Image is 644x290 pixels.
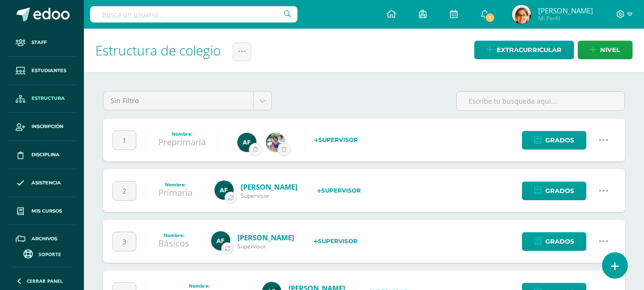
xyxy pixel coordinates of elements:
[545,182,574,200] span: Grados
[266,133,285,152] img: 906471224bb038ee8b5ab166e2fffba0.png
[39,251,61,258] span: Soporte
[512,5,531,24] img: 83dcd1ae463a5068b4a108754592b4a9.png
[497,41,562,59] span: Extracurricular
[314,136,358,143] strong: Supervisor
[31,39,47,46] span: Staff
[522,232,586,251] a: Grados
[600,41,620,59] span: nivel
[538,14,593,22] span: Mi Perfil
[11,247,72,260] a: Soporte
[31,95,65,102] span: Estructura
[237,233,294,242] a: [PERSON_NAME]
[158,136,206,148] a: Preprimaria
[31,67,66,75] span: Estudiantes
[27,278,63,284] span: Cerrar panel
[522,131,586,150] a: Grados
[8,85,76,113] a: Estructura
[8,57,76,85] a: Estudiantes
[31,151,60,159] span: Disciplina
[578,41,633,59] a: nivel
[457,92,624,110] input: Escribe tu busqueda aqui...
[8,225,76,253] a: Archivos
[103,92,271,110] a: Sin Filtro
[31,179,61,187] span: Asistencia
[317,187,361,194] strong: Supervisor
[241,182,297,192] a: [PERSON_NAME]
[474,41,574,59] a: Extracurricular
[314,237,358,245] strong: Supervisor
[8,169,76,197] a: Asistencia
[237,133,256,152] img: 76d0098bca6fec32b74f05e1b18fe2ef.png
[522,182,586,200] a: Grados
[545,233,574,250] span: Grados
[164,232,184,238] strong: Nombre:
[172,130,193,137] strong: Nombre:
[31,123,63,130] span: Inscripción
[8,141,76,169] a: Disciplina
[31,207,62,215] span: Mis cursos
[189,282,210,289] strong: Nombre:
[545,131,574,149] span: Grados
[111,92,246,110] span: Sin Filtro
[538,6,593,15] span: [PERSON_NAME]
[8,29,76,57] a: Staff
[95,41,221,59] span: Estructura de colegio
[165,181,186,188] strong: Nombre:
[90,6,297,22] input: Busca un usuario...
[158,237,189,249] a: Básicos
[237,242,294,250] span: Supervisor
[211,231,230,250] img: 76d0098bca6fec32b74f05e1b18fe2ef.png
[215,181,234,200] img: 76d0098bca6fec32b74f05e1b18fe2ef.png
[8,197,76,226] a: Mis cursos
[8,113,76,141] a: Inscripción
[158,187,193,198] a: Primaria
[241,192,297,200] span: Supervisor
[485,12,495,23] span: 1
[31,235,57,243] span: Archivos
